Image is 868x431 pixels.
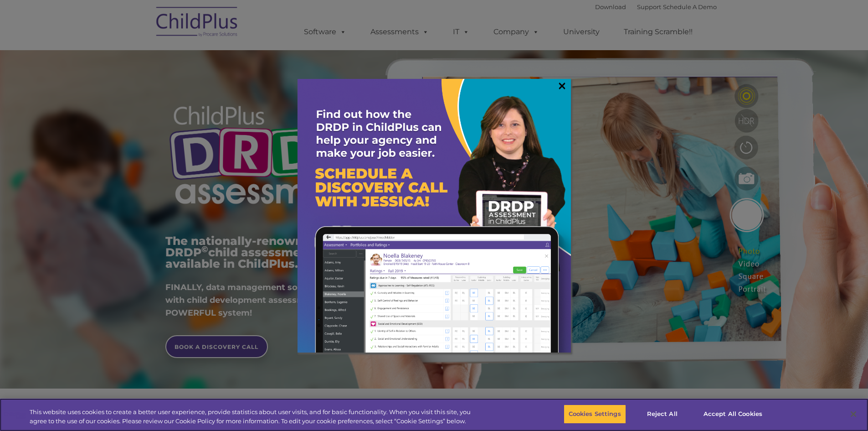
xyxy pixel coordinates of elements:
a: × [557,81,567,90]
button: Accept All Cookies [699,405,767,424]
button: Close [843,404,863,424]
button: Reject All [634,405,691,424]
div: This website uses cookies to create a better user experience, provide statistics about user visit... [30,408,478,426]
button: Cookies Settings [564,405,626,424]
